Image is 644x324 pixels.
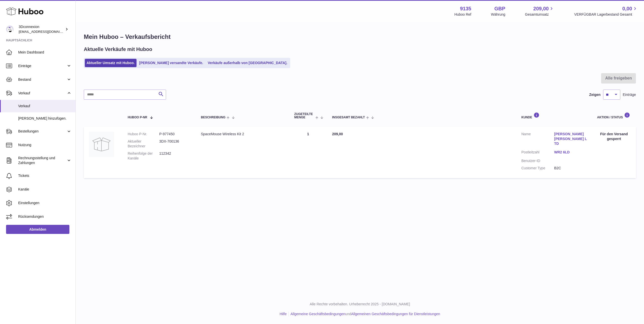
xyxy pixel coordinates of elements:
[18,116,72,121] span: [PERSON_NAME] hinzufügen.
[18,156,66,165] span: Rechnungsstellung und Zahlungen
[589,92,601,97] label: Zeigen
[554,132,587,146] a: [PERSON_NAME] [PERSON_NAME] LTD
[290,312,345,316] a: Allgemeine Geschäftsbedingungen
[138,59,205,67] a: [PERSON_NAME] versandte Verkäufe.
[89,132,114,157] img: no-photo.jpg
[494,5,505,12] strong: GBP
[201,116,225,119] span: Beschreibung
[18,104,72,109] span: Verkauf
[128,151,159,161] dt: Reihenfolge der Kanäle
[18,214,72,219] span: Rücksendungen
[18,91,66,96] span: Verkauf
[19,30,74,34] span: [EMAIL_ADDRESS][DOMAIN_NAME]
[18,77,66,82] span: Bestand
[289,127,327,178] td: 1
[574,12,638,17] span: VERFÜGBAR Lagerbestand Gesamt
[525,12,554,17] span: Gesamtumsatz
[18,187,72,192] span: Kanäle
[85,59,137,67] a: Aktueller Umsatz mit Huboo.
[554,150,587,155] a: WR2 6LD
[521,132,554,147] dt: Name
[19,24,64,34] div: 3Dconnexion
[6,25,14,33] img: order_eu@3dconnexion.com
[289,312,440,316] li: und
[159,151,191,161] dd: 112342
[206,59,289,67] a: Verkäufe außerhalb von [GEOGRAPHIC_DATA].
[84,33,636,41] h1: Mein Huboo – Verkaufsbericht
[18,64,66,68] span: Einträge
[454,12,471,17] div: Huboo Ref
[521,166,554,171] dt: Customer Type
[18,129,66,134] span: Bestellungen
[80,302,640,307] p: Alle Rechte vorbehalten. Urheberrecht 2025 - [DOMAIN_NAME]
[623,92,636,97] span: Einträge
[597,132,631,141] div: Für den Versand gesperrt
[18,201,72,205] span: Einstellungen
[554,166,587,171] dd: B2C
[332,132,343,136] span: 209,00
[159,132,191,137] dd: P-977450
[18,143,72,147] span: Nutzung
[201,132,284,137] div: SpaceMouse Wireless Kit 2
[280,312,287,316] a: Hilfe
[332,116,365,119] span: Insgesamt bezahlt
[521,150,554,156] dt: Postleitzahl
[533,5,549,12] span: 209,00
[159,139,191,149] dd: 3DX-700136
[18,173,72,178] span: Tickets
[460,5,471,12] strong: 9135
[521,112,587,119] div: Kunde
[521,158,554,163] dt: Benutzer-ID
[294,113,314,119] span: ZUGETEILTE Menge
[597,112,631,119] div: Aktion / Status
[491,12,505,17] div: Währung
[6,225,69,234] a: Abmelden
[622,5,632,12] span: 0,00
[18,50,72,55] span: Mein Dashboard
[128,132,159,137] dt: Huboo P-Nr.
[574,5,638,17] a: 0,00 VERFÜGBAR Lagerbestand Gesamt
[128,139,159,149] dt: Aktueller Bezeichner
[128,116,147,119] span: Huboo P-Nr
[351,312,440,316] a: Allgemeinen Geschäftsbedingungen für Dienstleistungen
[84,46,152,53] h2: Aktuelle Verkäufe mit Huboo
[525,5,554,17] a: 209,00 Gesamtumsatz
